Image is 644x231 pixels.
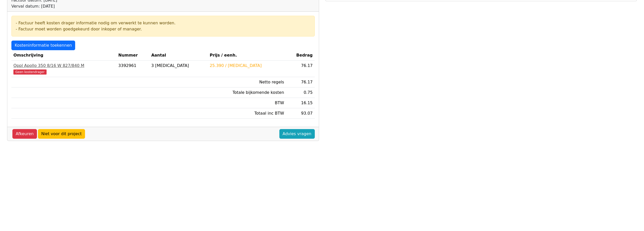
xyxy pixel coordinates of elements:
div: 25.390 / [MEDICAL_DATA] [210,63,284,69]
div: Verval datum: [DATE] [11,3,161,9]
a: Afkeuren [12,129,37,139]
div: - Factuur moet worden goedgekeurd door inkoper of manager. [16,26,310,32]
td: 76.17 [286,77,315,87]
a: Advies vragen [279,129,315,139]
div: Oppl Apollo 350 8/16 W 827/840 M [13,63,114,69]
td: 16.15 [286,98,315,108]
a: Kosteninformatie toekennen [11,41,75,50]
a: Niet voor dit project [38,129,85,139]
td: Totale bijkomende kosten [208,87,286,98]
td: 0.75 [286,87,315,98]
td: 3392961 [116,61,149,77]
a: Oppl Apollo 350 8/16 W 827/840 MGeen kostendrager [13,63,114,75]
td: 93.07 [286,108,315,119]
td: Netto regels [208,77,286,87]
th: Nummer [116,50,149,61]
th: Bedrag [286,50,315,61]
th: Omschrijving [11,50,116,61]
div: 3 [MEDICAL_DATA] [151,63,206,69]
td: Totaal inc BTW [208,108,286,119]
th: Aantal [149,50,208,61]
span: Geen kostendrager [13,69,47,75]
td: 76.17 [286,61,315,77]
div: - Factuur heeft kosten drager informatie nodig om verwerkt te kunnen worden. [16,20,310,26]
th: Prijs / eenh. [208,50,286,61]
td: BTW [208,98,286,108]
